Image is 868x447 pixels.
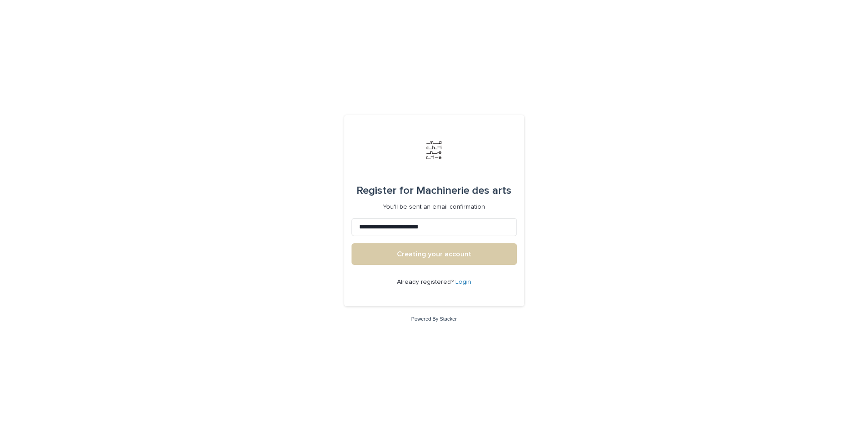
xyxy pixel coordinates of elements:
img: Jx8JiDZqSLW7pnA6nIo1 [421,137,448,164]
span: Creating your account [397,250,472,258]
button: Creating your account [352,243,517,265]
div: Machinerie des arts [356,178,512,203]
p: You'll be sent an email confirmation [383,203,485,211]
span: Already registered? [397,279,455,285]
span: Register for [356,185,414,196]
a: Login [455,279,471,285]
a: Powered By Stacker [411,316,457,322]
